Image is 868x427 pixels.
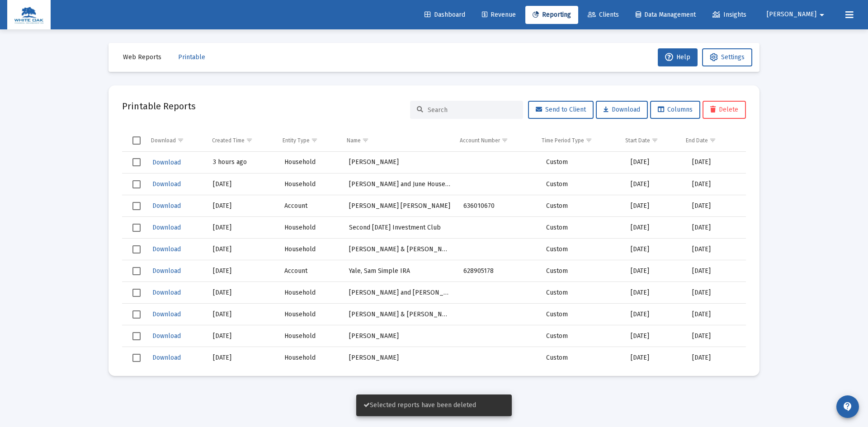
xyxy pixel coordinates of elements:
[152,159,181,166] span: Download
[207,325,278,347] td: [DATE]
[686,195,746,217] td: [DATE]
[343,152,457,174] td: [PERSON_NAME]
[207,347,278,369] td: [DATE]
[619,130,680,151] td: Column Start Date
[482,11,516,19] span: Revenue
[278,195,343,217] td: Account
[624,325,686,347] td: [DATE]
[624,152,686,174] td: [DATE]
[278,217,343,239] td: Household
[705,6,754,24] a: Insights
[624,174,686,195] td: [DATE]
[343,195,457,217] td: [PERSON_NAME] [PERSON_NAME]
[132,158,141,166] div: Select row
[246,137,253,144] span: Show filter options for column 'Created Time'
[276,130,340,151] td: Column Entity Type
[206,130,276,151] td: Column Created Time
[122,130,746,362] div: Data grid
[152,180,181,188] span: Download
[686,282,746,304] td: [DATE]
[703,101,746,119] button: Delete
[686,217,746,239] td: [DATE]
[363,401,476,409] span: Selected reports have been deleted
[686,325,746,347] td: [DATE]
[658,106,693,113] span: Columns
[151,243,182,256] button: Download
[624,304,686,325] td: [DATE]
[624,217,686,239] td: [DATE]
[816,6,827,24] mat-icon: arrow_drop_down
[212,137,245,144] div: Created Time
[132,354,141,362] div: Select row
[122,99,196,113] h2: Printable Reports
[278,174,343,195] td: Household
[658,48,698,66] button: Help
[588,11,619,19] span: Clients
[207,239,278,260] td: [DATE]
[278,304,343,325] td: Household
[636,11,696,19] span: Data Management
[540,282,624,304] td: Custom
[686,137,708,144] div: End Date
[152,202,181,210] span: Download
[171,48,212,66] button: Printable
[132,202,141,210] div: Select row
[207,217,278,239] td: [DATE]
[596,101,648,119] button: Download
[343,347,457,369] td: [PERSON_NAME]
[152,332,181,340] span: Download
[650,101,700,119] button: Columns
[536,106,586,113] span: Send to Client
[278,260,343,282] td: Account
[501,137,508,144] span: Show filter options for column 'Account Number'
[540,304,624,325] td: Custom
[362,137,369,144] span: Show filter options for column 'Name'
[343,260,457,282] td: Yale, Sam Simple IRA
[540,195,624,217] td: Custom
[475,6,523,24] a: Revenue
[460,137,500,144] div: Account Number
[151,329,182,343] button: Download
[132,245,141,253] div: Select row
[151,137,176,144] div: Download
[132,267,141,275] div: Select row
[343,282,457,304] td: [PERSON_NAME] and [PERSON_NAME]
[686,260,746,282] td: [DATE]
[535,130,619,151] td: Column Time Period Type
[686,174,746,195] td: [DATE]
[311,137,318,144] span: Show filter options for column 'Entity Type'
[207,304,278,325] td: [DATE]
[686,304,746,325] td: [DATE]
[528,101,594,119] button: Send to Client
[651,137,658,144] span: Show filter options for column 'Start Date'
[178,53,205,61] span: Printable
[152,354,181,361] span: Download
[145,130,206,151] td: Column Download
[340,130,453,151] td: Column Name
[152,289,181,296] span: Download
[207,195,278,217] td: [DATE]
[207,152,278,174] td: 3 hours ago
[457,195,540,217] td: 636010670
[540,325,624,347] td: Custom
[151,308,182,321] button: Download
[278,282,343,304] td: Household
[686,239,746,260] td: [DATE]
[132,289,141,297] div: Select row
[428,106,516,114] input: Search
[151,264,182,277] button: Download
[116,48,169,66] button: Web Reports
[278,347,343,369] td: Household
[540,347,624,369] td: Custom
[721,53,745,61] span: Settings
[151,221,182,234] button: Download
[679,130,739,151] td: Column End Date
[525,6,578,24] a: Reporting
[132,180,141,188] div: Select row
[624,239,686,260] td: [DATE]
[278,152,343,174] td: Household
[152,245,181,253] span: Download
[417,6,472,24] a: Dashboard
[624,260,686,282] td: [DATE]
[278,239,343,260] td: Household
